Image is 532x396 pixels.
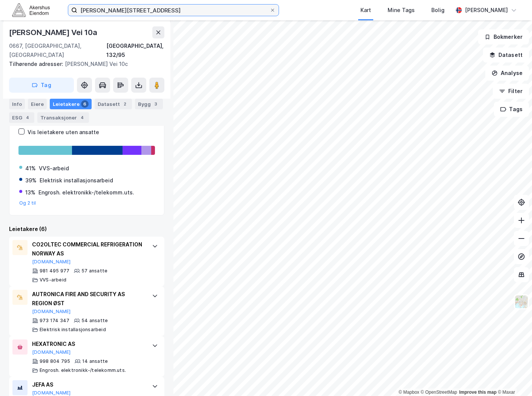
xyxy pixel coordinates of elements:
button: Tags [494,102,529,117]
div: 4 [24,114,31,121]
button: Filter [493,84,529,99]
button: Bokmerker [478,29,529,44]
button: [DOMAIN_NAME] [32,349,71,355]
div: 3 [152,100,160,108]
div: Engrosh. elektronikk-/telekomm.uts. [38,188,134,197]
button: Datasett [483,47,529,63]
div: 973 174 347 [40,318,69,324]
div: Kart [360,6,371,15]
div: 2 [121,100,129,108]
div: 54 ansatte [81,318,108,324]
div: JEFA AS [32,380,144,389]
div: Engrosh. elektronikk-/telekomm.uts. [40,367,126,373]
div: Elektrisk installasjonsarbeid [40,176,113,185]
div: 14 ansatte [82,358,108,364]
input: Søk på adresse, matrikkel, gårdeiere, leietakere eller personer [77,5,270,16]
div: [GEOGRAPHIC_DATA], 132/95 [106,41,164,60]
div: 6 [81,100,89,108]
div: [PERSON_NAME] Vei 10c [9,60,158,69]
div: VVS-arbeid [40,277,66,283]
button: Tag [9,78,74,93]
button: [DOMAIN_NAME] [32,259,71,265]
button: [DOMAIN_NAME] [32,309,71,315]
div: ESG [9,112,34,123]
div: AUTRONICA FIRE AND SECURITY AS REGION ØST [32,290,144,308]
div: CO2OLTEC COMMERCIAL REFRIGERATION NORWAY AS [32,240,144,258]
a: Improve this map [459,390,497,395]
iframe: Chat Widget [494,360,532,396]
div: 13% [25,188,35,197]
div: 57 ansatte [81,268,107,274]
div: Elektrisk installasjonsarbeid [40,327,106,333]
div: Datasett [95,99,132,109]
div: Bygg [135,99,163,109]
div: 4 [78,114,86,121]
div: Mine Tags [388,6,415,15]
div: VVS-arbeid [39,164,69,173]
div: Bolig [431,6,445,15]
div: [PERSON_NAME] [465,6,508,15]
div: Kontrollprogram for chat [494,360,532,396]
div: Info [9,99,25,109]
div: Vis leietakere uten ansatte [28,128,99,137]
button: Analyse [485,66,529,81]
div: 981 495 977 [40,268,69,274]
div: Transaksjoner [37,112,89,123]
div: 998 804 795 [40,358,70,364]
div: [PERSON_NAME] Vei 10a [9,26,99,38]
div: Eiere [28,99,47,109]
button: [DOMAIN_NAME] [32,390,71,396]
button: Og 2 til [19,200,36,206]
div: 0667, [GEOGRAPHIC_DATA], [GEOGRAPHIC_DATA] [9,41,106,60]
img: akershus-eiendom-logo.9091f326c980b4bce74ccdd9f866810c.svg [12,3,50,17]
div: 39% [25,176,37,185]
div: HEXATRONIC AS [32,339,144,349]
a: OpenStreetMap [421,390,457,395]
a: Mapbox [399,390,419,395]
div: Leietakere (6) [9,225,164,234]
div: 41% [25,164,36,173]
img: Z [514,295,529,309]
span: Tilhørende adresser: [9,61,65,67]
div: Leietakere [50,99,92,109]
